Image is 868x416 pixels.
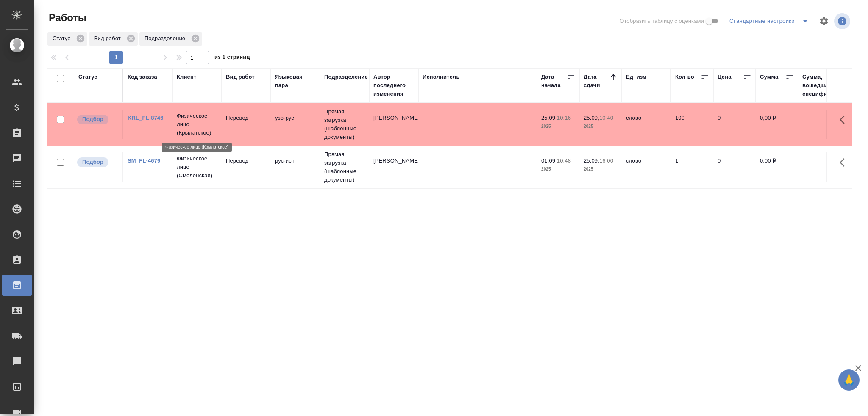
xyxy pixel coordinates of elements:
span: 🙏 [842,371,856,389]
td: 1 [671,152,713,182]
td: слово [622,152,671,182]
p: Физическое лицо (Крылатское) [177,112,217,137]
p: 2025 [541,122,575,131]
td: 100 [671,110,713,139]
p: 16:00 [599,157,613,164]
p: 10:40 [599,115,613,121]
p: Подбор [82,158,103,166]
td: [PERSON_NAME] [369,152,418,182]
p: Физическое лицо (Смоленская) [177,154,217,180]
p: 2025 [584,122,618,131]
p: Подбор [82,115,103,124]
td: 0 [713,152,756,182]
p: 2025 [541,165,575,174]
div: Можно подбирать исполнителей [76,157,118,168]
p: 25.09, [541,115,557,121]
p: 10:16 [557,115,571,121]
td: рус-исп [271,152,320,182]
div: Вид работ [89,32,138,46]
button: Здесь прячутся важные кнопки [835,110,855,130]
button: 🙏 [838,369,860,391]
td: Прямая загрузка (шаблонные документы) [320,146,369,188]
p: Статус [53,34,73,43]
div: Код заказа [128,73,157,81]
p: Перевод [226,114,267,122]
td: 0 [713,110,756,139]
div: Языковая пара [275,73,316,90]
div: Сумма, вошедшая в спецификацию [802,73,845,98]
div: Исполнитель [423,73,460,81]
p: 25.09, [584,157,599,164]
td: Прямая загрузка (шаблонные документы) [320,103,369,146]
div: Статус [78,73,97,81]
div: Автор последнего изменения [373,73,414,98]
span: Настроить таблицу [814,11,834,31]
div: Подразделение [324,73,368,81]
td: слово [622,110,671,139]
div: Дата сдачи [584,73,609,90]
span: из 1 страниц [214,52,250,64]
div: Кол-во [675,73,694,81]
p: 2025 [584,165,618,174]
div: Цена [718,73,732,81]
button: Здесь прячутся важные кнопки [835,152,855,173]
div: Сумма [760,73,778,81]
div: Дата начала [541,73,567,90]
div: Ед. изм [626,73,647,81]
div: Вид работ [226,73,255,81]
td: [PERSON_NAME] [369,110,418,139]
div: split button [727,14,814,28]
span: Отобразить таблицу с оценками [620,17,704,25]
div: Подразделение [139,32,202,46]
td: 0,00 ₽ [756,152,798,182]
a: SM_FL-4679 [128,157,160,164]
p: 01.09, [541,157,557,164]
td: 0,00 ₽ [756,110,798,139]
span: Работы [47,11,86,25]
p: 25.09, [584,115,599,121]
p: Вид работ [94,34,124,43]
a: KRL_FL-8746 [128,115,164,121]
div: Клиент [177,73,196,81]
p: Подразделение [145,34,188,43]
span: Посмотреть информацию [834,13,852,29]
p: 10:48 [557,157,571,164]
td: узб-рус [271,110,320,139]
div: Статус [47,32,87,46]
div: Можно подбирать исполнителей [76,114,118,125]
p: Перевод [226,157,267,165]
